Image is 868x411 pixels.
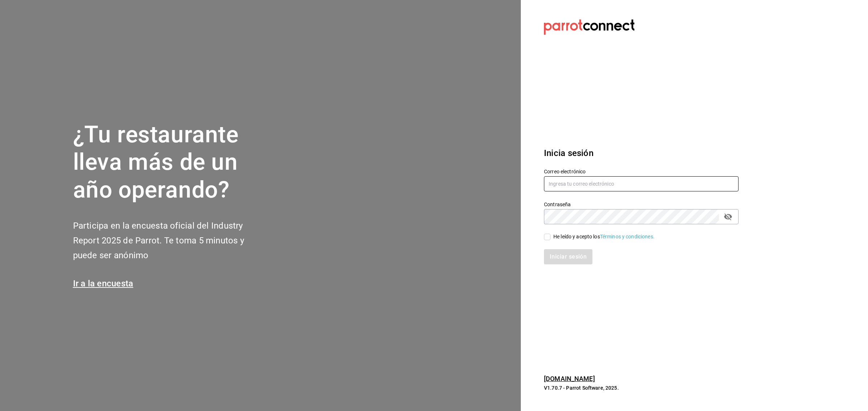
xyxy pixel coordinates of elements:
[553,233,655,241] div: He leído y acepto los
[600,234,655,239] a: Términos y condiciones.
[544,147,739,160] h3: Inicia sesión
[544,202,739,207] label: Contraseña
[73,278,133,289] a: Ir a la encuesta
[73,121,268,204] h1: ¿Tu restaurante lleva más de un año operando?
[544,375,595,382] a: [DOMAIN_NAME]
[544,384,739,391] p: V1.70.7 - Parrot Software, 2025.
[73,219,268,263] h2: Participa en la encuesta oficial del Industry Report 2025 de Parrot. Te toma 5 minutos y puede se...
[722,211,734,223] button: passwordField
[544,169,739,174] label: Correo electrónico
[544,176,739,191] input: Ingresa tu correo electrónico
